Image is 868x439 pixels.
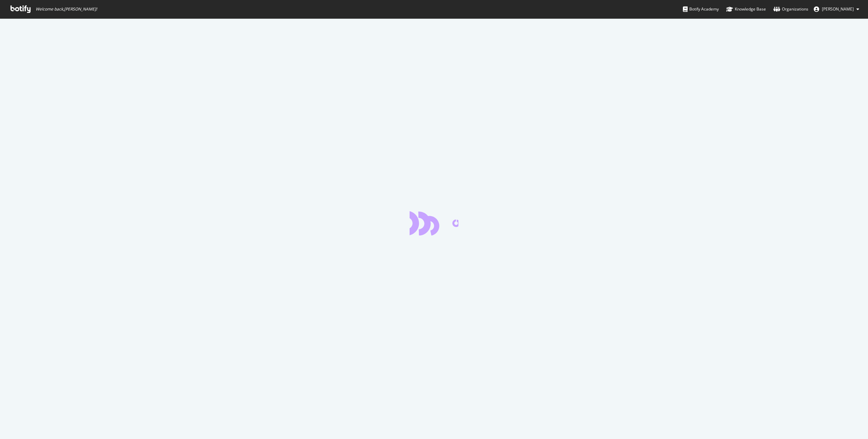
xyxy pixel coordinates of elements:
div: Knowledge Base [726,6,766,13]
span: Murat Akbulut [822,6,854,12]
div: Botify Academy [683,6,719,13]
button: [PERSON_NAME] [808,4,865,15]
div: animation [410,211,458,235]
div: Organizations [773,6,808,13]
span: Welcome back, [PERSON_NAME] ! [36,6,97,12]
